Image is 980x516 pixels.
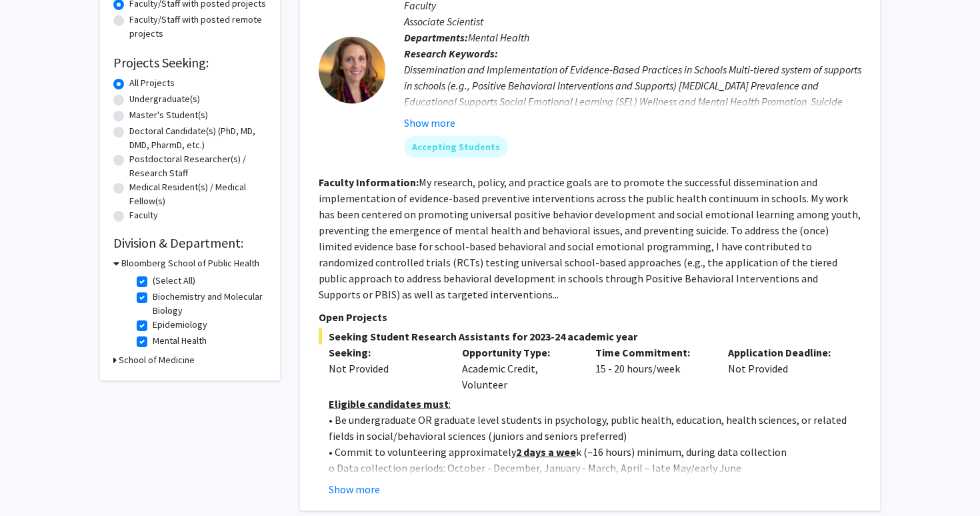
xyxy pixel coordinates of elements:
[404,115,455,131] button: Show more
[153,274,195,288] label: (Select All)
[129,180,267,208] label: Medical Resident(s) / Medical Fellow(s)
[129,124,267,152] label: Doctoral Candidate(s) (PhD, MD, DMD, PharmD, etc.)
[129,76,175,90] label: All Projects
[329,444,861,460] p: • Commit to volunteering approximately k (~16 hours) minimum, during data collection
[113,55,267,71] h2: Projects Seeking:
[404,31,468,44] b: Departments:
[585,344,719,393] div: 15 - 20 hours/week
[129,108,208,122] label: Master's Student(s)
[153,290,263,318] label: Biochemistry and Molecular Biology
[449,397,451,411] u: :
[452,344,585,393] div: Academic Credit, Volunteer
[113,235,267,251] h2: Division & Department:
[319,176,861,301] fg-read-more: My research, policy, and practice goals are to promote the successful dissemination and implement...
[516,445,576,459] u: 2 days a wee
[319,176,419,189] b: Faculty Information:
[319,328,861,344] span: Seeking Student Research Assistants for 2023-24 academic year
[329,397,449,411] u: Eligible candidates must
[121,256,259,270] h3: Bloomberg School of Public Health
[119,353,195,367] h3: School of Medicine
[329,460,861,476] p: o Data collection periods: October - December, January - March, April – late May/early June
[404,61,861,125] div: Dissemination and Implementation of Evidence-Based Practices in Schools Multi-tiered system of su...
[718,344,851,393] div: Not Provided
[10,456,57,506] iframe: Chat
[329,360,442,376] div: Not Provided
[329,344,442,360] p: Seeking:
[329,412,861,444] p: • Be undergraduate OR graduate level students in psychology, public health, education, health sci...
[319,309,861,325] p: Open Projects
[129,152,267,180] label: Postdoctoral Researcher(s) / Research Staff
[468,31,529,44] span: Mental Health
[153,318,207,332] label: Epidemiology
[728,344,841,360] p: Application Deadline:
[329,481,380,497] button: Show more
[595,344,709,360] p: Time Commitment:
[153,334,207,348] label: Mental Health
[129,92,200,106] label: Undergraduate(s)
[404,136,508,158] mat-chip: Accepting Students
[129,13,267,41] label: Faculty/Staff with posted remote projects
[129,208,158,222] label: Faculty
[404,47,498,60] b: Research Keywords:
[404,13,861,29] p: Associate Scientist
[462,344,575,360] p: Opportunity Type:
